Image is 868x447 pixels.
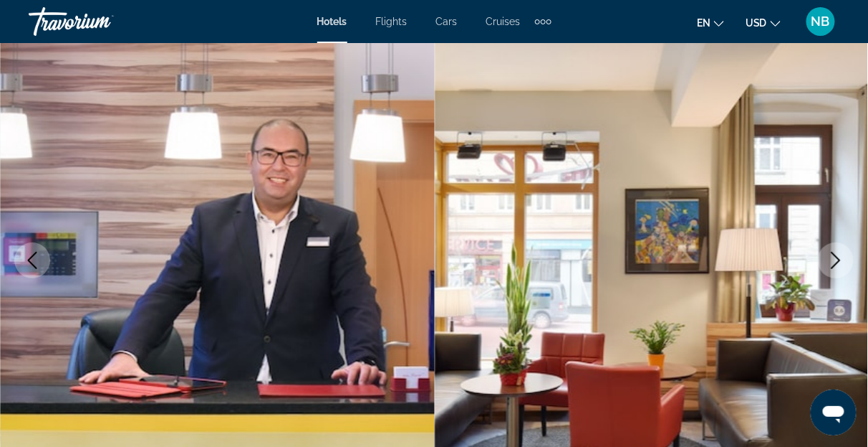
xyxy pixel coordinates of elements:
button: Change language [697,12,724,33]
button: Change currency [746,12,781,33]
button: Next image [818,243,854,278]
a: Cars [436,16,458,27]
a: Travorium [29,3,172,40]
span: USD [746,17,767,29]
button: User Menu [802,6,839,37]
a: Cruises [486,16,521,27]
button: Extra navigation items [535,10,551,33]
span: en [697,17,710,29]
a: Hotels [317,16,347,27]
a: Flights [376,16,408,27]
button: Previous image [14,243,50,278]
iframe: Button to launch messaging window [811,390,857,436]
span: NB [811,14,830,29]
